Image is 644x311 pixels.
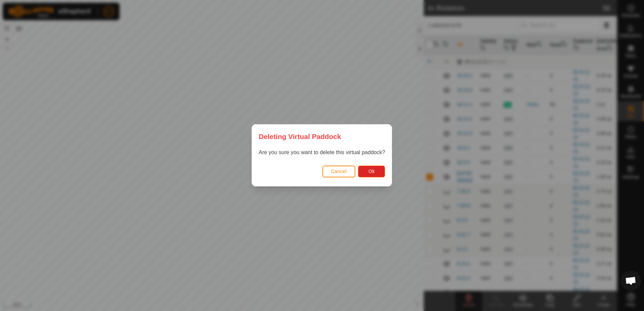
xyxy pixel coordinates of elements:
[621,271,641,291] div: Open chat
[331,169,347,174] span: Cancel
[358,166,385,177] button: Ok
[368,169,375,174] span: Ok
[322,166,356,177] button: Cancel
[259,131,341,142] span: Deleting Virtual Paddock
[259,149,385,157] p: Are you sure you want to delete this virtual paddock?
